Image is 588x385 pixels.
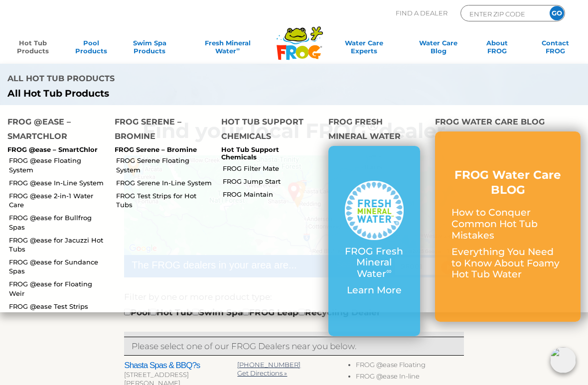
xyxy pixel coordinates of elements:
[116,156,214,174] a: FROG Serene Floating System
[356,361,464,372] li: FROG @ease Floating
[451,247,564,280] p: Everything You Need to Know About Foamy Hot Tub Water
[10,39,55,59] a: Hot TubProducts
[396,5,447,21] p: Find A Dealer
[116,178,214,187] a: FROG Serene In-Line System
[223,164,321,173] a: FROG Filter Mate
[533,39,578,59] a: ContactFROG
[68,39,114,59] a: PoolProducts
[550,347,576,373] img: openIcon
[124,361,237,371] h2: Shasta Spas & BBQ?s
[7,88,287,100] a: All Hot Tub Products
[416,39,461,59] a: Water CareBlog
[550,6,564,20] input: GO
[345,181,404,301] a: FROG Fresh Mineral Water∞ Learn More
[9,236,107,254] a: FROG @ease for Jacuzzi Hot Tubs
[451,207,564,241] p: How to Conquer Common Hot Tub Mistakes
[356,372,464,384] li: FROG @ease In-line
[7,115,100,146] h4: FROG @ease – SmartChlor
[221,146,313,161] p: Hot Tub Support Chemicals
[236,46,240,52] sup: ∞
[9,191,107,209] a: FROG @ease 2-in-1 Water Care
[223,177,321,186] a: FROG Jump Start
[468,8,536,19] input: Zip Code Form
[127,39,172,59] a: Swim SpaProducts
[9,257,107,275] a: FROG @ease for Sundance Spas
[132,340,456,353] p: Please select one of our FROG Dealers near you below.
[386,266,391,275] sup: ∞
[9,279,107,297] a: FROG @ease for Floating Weir
[9,213,107,231] a: FROG @ease for Bullfrog Spas
[115,115,207,146] h4: FROG Serene – Bromine
[237,369,287,377] a: Get Directions »
[9,178,107,187] a: FROG @ease In-Line System
[345,246,404,280] p: FROG Fresh Mineral Water
[7,146,100,154] p: FROG @ease – SmartChlor
[9,156,107,174] a: FROG @ease Floating System
[7,71,287,88] h4: All Hot Tub Products
[325,39,403,59] a: Water CareExperts
[223,190,321,199] a: FROG Maintain
[345,285,404,296] p: Learn More
[185,39,270,59] a: Fresh MineralWater∞
[328,115,421,146] h4: FROG Fresh Mineral Water
[9,302,107,311] a: FROG @ease Test Strips
[474,39,520,59] a: AboutFROG
[116,191,214,209] a: FROG Test Strips for Hot Tubs
[451,168,564,198] h3: FROG Water Care BLOG
[451,168,564,286] a: FROG Water Care BLOG How to Conquer Common Hot Tub Mistakes Everything You Need to Know About Foa...
[115,146,207,154] p: FROG Serene – Bromine
[237,361,300,369] a: [PHONE_NUMBER]
[435,115,581,131] h4: FROG Water Care Blog
[221,115,313,146] h4: Hot Tub Support Chemicals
